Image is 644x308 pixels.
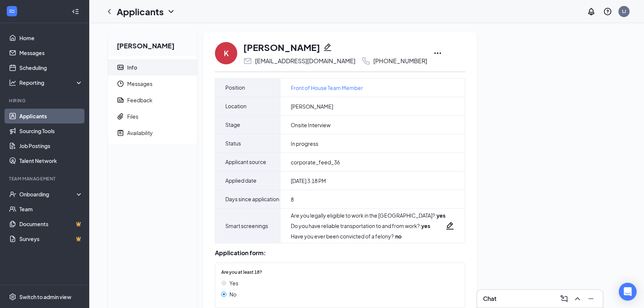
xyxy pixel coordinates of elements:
[167,7,176,16] svg: ChevronDown
[437,212,445,219] strong: yes
[225,78,245,97] span: Position
[19,123,83,138] a: Sourcing Tools
[19,216,83,231] a: DocumentsCrown
[361,57,370,65] svg: Phone
[72,8,79,15] svg: Collapse
[225,134,241,153] span: Status
[622,8,626,15] div: LJ
[117,96,124,104] svg: Report
[105,7,114,16] svg: ChevronLeft
[19,138,83,153] a: Job Postings
[19,202,83,216] a: Team
[117,5,164,18] h1: Applicants
[19,190,77,198] div: Onboarding
[108,59,197,76] a: ContactCardInfo
[8,7,16,15] svg: WorkstreamLogo
[127,129,153,137] div: Availability
[323,43,332,52] svg: Pencil
[291,232,445,240] div: Have you ever been convicted of a felony? :
[291,177,326,185] span: [DATE] 3:18 PM
[215,249,465,257] div: Application form:
[224,48,229,58] div: K
[9,79,16,86] svg: Analysis
[225,190,279,208] span: Days since application
[445,221,454,230] svg: Pencil
[291,103,333,110] span: [PERSON_NAME]
[117,80,124,87] svg: Clock
[421,222,430,229] strong: yes
[19,293,71,301] div: Switch to admin view
[108,125,197,141] a: NoteActiveAvailability
[127,113,138,120] div: Files
[291,158,340,166] span: corporate_feed_36
[291,140,318,147] span: In progress
[225,116,240,134] span: Stage
[9,293,16,301] svg: Settings
[117,129,124,137] svg: NoteActive
[108,92,197,108] a: ReportFeedback
[571,293,583,305] button: ChevronUp
[229,290,236,298] span: No
[585,293,597,305] button: Minimize
[19,60,83,75] a: Scheduling
[573,294,582,303] svg: ChevronUp
[619,283,637,301] div: Open Intercom Messenger
[558,293,570,305] button: ComposeMessage
[19,109,83,123] a: Applicants
[108,32,197,56] h2: [PERSON_NAME]
[117,64,124,71] svg: ContactCard
[433,49,442,58] svg: Ellipses
[108,108,197,125] a: PaperclipFiles
[291,212,445,219] div: Are you legally eligible to work in the [GEOGRAPHIC_DATA]? :
[586,294,595,303] svg: Minimize
[225,153,266,171] span: Applicant source
[395,233,402,240] strong: no
[225,97,247,115] span: Location
[117,113,124,120] svg: Paperclip
[9,97,81,104] div: Hiring
[9,176,81,182] div: Team Management
[560,294,569,303] svg: ComposeMessage
[291,84,363,92] a: Front of House Team Member
[19,231,83,246] a: SurveysCrown
[255,57,355,65] div: [EMAIL_ADDRESS][DOMAIN_NAME]
[291,121,331,129] span: Onsite Interview
[229,279,238,287] span: Yes
[19,153,83,168] a: Talent Network
[127,64,137,71] div: Info
[225,171,257,190] span: Applied date
[587,7,596,16] svg: Notifications
[127,76,191,92] span: Messages
[19,45,83,60] a: Messages
[291,222,445,230] div: Do you have reliable transportation to and from work? :
[9,190,16,198] svg: UserCheck
[243,57,252,65] svg: Email
[373,57,427,65] div: [PHONE_NUMBER]
[603,7,612,16] svg: QuestionInfo
[291,196,294,203] span: 8
[243,41,320,54] h1: [PERSON_NAME]
[19,31,83,45] a: Home
[221,269,262,276] span: Are you at least 18?
[108,76,197,92] a: ClockMessages
[225,217,268,235] span: Smart screenings
[19,79,83,86] div: Reporting
[483,295,496,303] h3: Chat
[127,96,152,104] div: Feedback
